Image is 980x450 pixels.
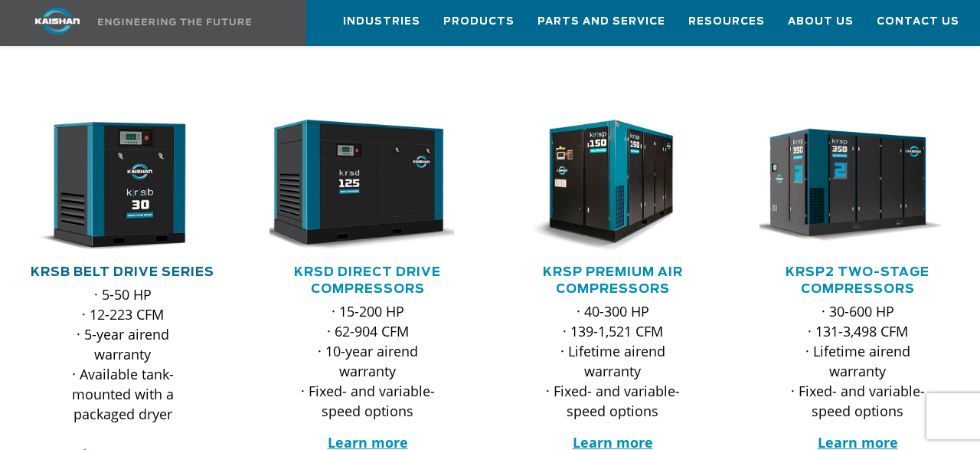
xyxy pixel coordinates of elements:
a: KRSP2 Two-Stage Compressors [786,266,929,295]
span: Products [443,13,514,31]
a: About Us [788,1,854,42]
span: About Us [788,13,854,31]
div: krsp350 [759,120,955,252]
img: Engineering the future [98,18,251,25]
a: Contact Us [877,1,959,42]
p: · 30-600 HP · 131-3,498 CFM · Lifetime airend warranty · Fixed- and variable-speed options [790,301,925,421]
div: krsp150 [514,120,710,252]
img: krsp150 [503,120,699,252]
a: KRSB Belt Drive Series [31,266,214,278]
span: Industries [343,13,420,31]
span: Resources [688,13,765,31]
a: KRSD Direct Drive Compressors [294,266,441,295]
img: krsb30 [13,120,209,252]
a: KRSP Premium Air Compressors [543,266,683,295]
a: Resources [688,1,765,42]
a: Industries [343,1,420,42]
a: Products [443,1,514,42]
p: · 40-300 HP · 139-1,521 CFM · Lifetime airend warranty · Fixed- and variable-speed options [545,301,680,421]
img: krsd125 [258,120,454,252]
div: krsb30 [24,120,220,252]
span: Parts and Service [537,13,665,31]
div: krsd125 [269,120,465,252]
p: · 15-200 HP · 62-904 CFM · 10-year airend warranty · Fixed- and variable-speed options [300,301,435,421]
img: krsp350 [748,120,944,252]
span: Contact Us [877,13,959,31]
a: Parts and Service [537,1,665,42]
